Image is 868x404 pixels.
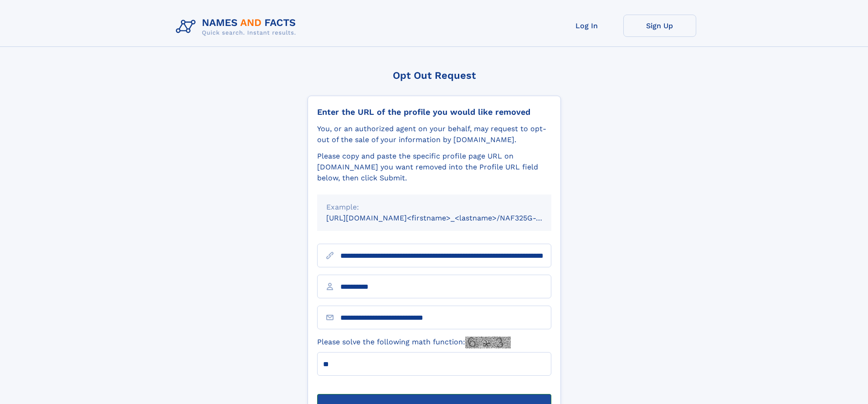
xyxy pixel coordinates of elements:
[623,15,696,37] a: Sign Up
[308,70,561,81] div: Opt Out Request
[317,151,551,184] div: Please copy and paste the specific profile page URL on [DOMAIN_NAME] you want removed into the Pr...
[326,214,569,222] small: [URL][DOMAIN_NAME]<firstname>_<lastname>/NAF325G-xxxxxxxx
[550,15,623,37] a: Log In
[317,107,551,117] div: Enter the URL of the profile you would like removed
[317,337,511,348] label: Please solve the following math function:
[326,202,542,213] div: Example:
[317,123,551,145] div: You, or an authorized agent on your behalf, may request to opt-out of the sale of your informatio...
[172,15,303,39] img: Logo Names and Facts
